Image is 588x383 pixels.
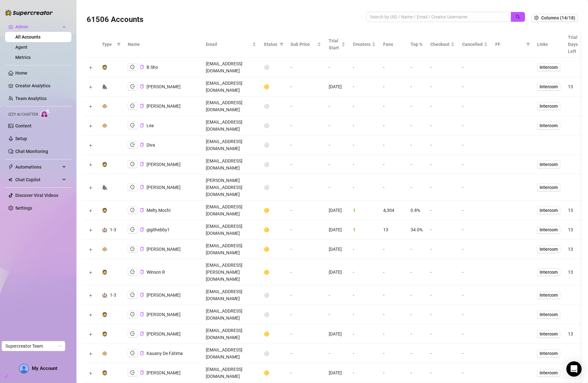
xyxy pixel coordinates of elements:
span: copy [140,143,144,147]
a: Settings [15,206,32,211]
button: Copy Account UID [140,123,144,128]
span: [PERSON_NAME] [147,162,181,167]
td: - [407,174,427,201]
td: - [379,135,407,155]
button: logout [128,268,137,276]
td: - [458,116,491,135]
div: 🐵 [102,122,107,129]
td: [DATE] [325,201,349,220]
img: AD_cMMTxCeTpmN1d5MnKJ1j-_uXZCpTKapSSqNGg4PyXtR_tCW7gZXTNmFz2tpVv9LSyNV7ff1CaS4f4q0HLYKULQOwoM5GQR... [19,364,28,373]
span: copy [140,162,144,166]
span: filter [117,42,121,46]
td: - [287,116,325,135]
div: 🐵 [102,246,107,253]
span: ⚪ [264,142,269,148]
th: Creators [349,31,379,58]
div: 🏰 [102,226,107,233]
td: [EMAIL_ADDRESS][DOMAIN_NAME] [202,58,260,77]
button: Expand row [88,247,93,252]
div: 1-3 [110,226,116,233]
td: - [349,174,379,201]
button: Copy Account UID [140,227,144,232]
th: Trial Start [325,31,349,58]
button: Expand row [88,371,93,376]
span: logout [130,312,135,316]
button: Columns (14/18) [532,14,578,22]
td: - [287,220,325,240]
span: Intercom [540,246,558,253]
td: 13 [564,240,582,259]
td: [DATE] [325,240,349,259]
a: Intercom [537,268,560,276]
span: Sub Price [290,41,316,48]
span: Trial Start [329,37,340,51]
span: Supercreator Team [5,341,61,351]
th: Top % [407,31,427,58]
a: Creator Analytics [15,81,66,91]
td: 13 [564,201,582,220]
td: - [458,135,491,155]
td: - [458,201,491,220]
a: Intercom [537,291,560,299]
span: ⚪ [264,123,269,128]
button: Expand row [88,270,93,275]
td: - [325,135,349,155]
span: copy [140,312,144,316]
td: 13 [564,220,582,240]
button: logout [128,206,137,214]
span: copy [140,247,144,251]
span: copy [140,104,144,108]
a: Intercom [537,245,560,253]
span: copy [140,84,144,89]
span: 4,304 [383,208,394,213]
span: [PERSON_NAME] [147,84,181,89]
button: Copy Account UID [140,142,144,147]
a: Setup [15,136,27,141]
button: Copy Account UID [140,208,144,213]
span: logout [130,270,135,274]
td: - [427,58,458,77]
span: ⚪ [264,162,269,167]
a: Intercom [537,102,560,110]
th: Links [533,31,564,58]
span: copy [140,208,144,212]
span: Type [102,41,114,48]
span: filter [116,40,122,49]
a: Discover Viral Videos [15,193,58,198]
span: logout [130,351,135,355]
td: - [407,135,427,155]
span: logout [130,142,135,147]
span: search [516,15,520,19]
button: Copy Account UID [140,185,144,190]
span: copy [140,228,144,232]
td: - [427,135,458,155]
input: Search by UID / Name / Email / Creator Username [370,13,502,20]
td: - [407,58,427,77]
button: Copy Account UID [140,65,144,69]
span: ⚪ [264,104,269,109]
th: Cancelled [458,31,491,58]
button: Copy Account UID [140,331,144,336]
td: - [379,58,407,77]
span: 🟡 [264,227,269,232]
a: Intercom [537,122,560,129]
td: [EMAIL_ADDRESS][DOMAIN_NAME] [202,201,260,220]
td: - [287,174,325,201]
th: Trial Days Left [564,31,582,58]
span: filter [278,40,285,49]
span: logout [130,185,135,189]
span: copy [140,185,144,189]
span: Status [264,41,277,48]
span: setting [534,16,539,20]
span: logout [130,370,135,375]
span: Checkout [430,41,449,48]
button: Copy Account UID [140,293,144,297]
span: Intercom [540,292,558,299]
th: Checkout [427,31,458,58]
button: logout [128,226,137,233]
span: logout [130,84,135,89]
td: [EMAIL_ADDRESS][DOMAIN_NAME] [202,77,260,97]
button: Expand row [88,65,93,70]
td: - [325,285,349,305]
span: Intercom [540,207,558,214]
